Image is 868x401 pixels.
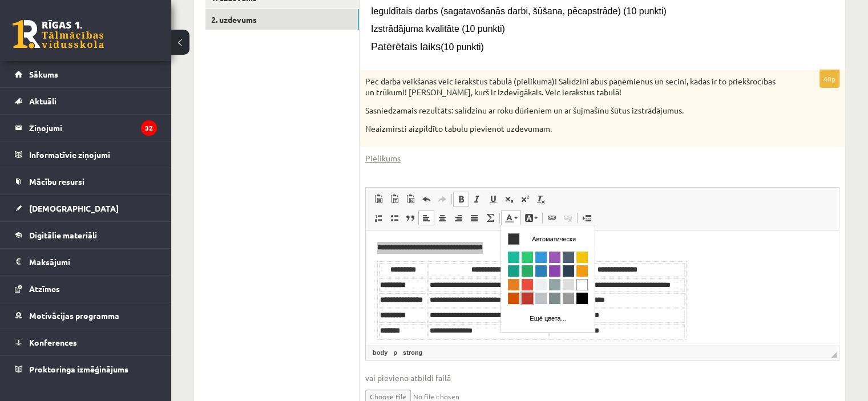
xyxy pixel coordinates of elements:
[19,25,33,39] a: Изумрудный
[60,39,74,52] a: Ненасыщенный синий
[15,61,157,87] a: Sākums
[15,141,157,168] a: Informatīvie ziņojumi
[533,192,549,206] a: Убрать форматирование
[482,210,498,225] a: Математика
[365,105,782,116] p: Sasniedzamais rezultāts: salīdzinu ar roku dūrieniem un ar šujmašīnu šūtus izstrādājumus.
[819,70,839,88] p: 40p
[418,192,434,206] a: Отменить (Ctrl+Z)
[47,39,60,52] a: Тёмно-фиолетовый
[33,52,47,66] a: Яркий серебристый
[441,42,484,52] span: (10 punkti)
[365,123,782,135] p: Neaizmirsti aizpildīto tabulu pievienot uzdevumam.
[521,210,541,225] a: Цвет фона
[15,222,157,248] a: Digitālie materiāli
[371,24,505,34] span: Izstrādājuma kvalitāte (10 punkti)
[466,210,482,225] a: По ширине
[6,66,19,80] a: Цвет тыквы
[141,120,157,136] i: 32
[370,210,386,225] a: Вставить / удалить нумерованный список
[391,347,399,358] a: Элемент p
[15,356,157,382] a: Proktoringa izmēģinājums
[74,39,88,52] a: Оранжевый
[29,176,84,187] span: Mācību resursi
[370,347,390,358] a: Элемент body
[6,86,88,102] a: Ещё цвета...
[47,25,60,39] a: Аметист
[365,372,839,384] span: vai pievieno atbildi failā
[33,66,47,80] a: Серебристый
[74,66,88,80] a: Чёрный
[205,9,359,30] a: 2. uzdevums
[485,192,501,206] a: Подчеркнутый (Ctrl+U)
[365,76,782,98] p: Pēc darba veikšanas veic ierakstus tabulā (pielikumā)! Salīdzini abus paņēmienus un secini, kādas...
[29,337,77,347] span: Konferences
[60,52,74,66] a: Светло-серый
[29,141,157,168] legend: Informatīvie ziņojumi
[450,210,466,225] a: По правому краю
[6,25,19,39] a: Насыщенный голубой
[33,25,47,39] a: Светло-синий
[544,210,560,225] a: Вставить/Редактировать ссылку (Ctrl+K)
[6,39,19,52] a: Тёмно-голубой
[19,39,33,52] a: Тёмно-изумрудный
[386,210,402,225] a: Вставить / удалить маркированный список
[29,310,119,321] span: Motivācijas programma
[29,230,97,240] span: Digitālie materiāli
[579,210,595,225] a: Вставить разрыв страницы для печати
[47,52,60,66] a: Светлый серо-голубой
[15,302,157,329] a: Motivācijas programma
[560,210,576,225] a: Убрать ссылку
[13,20,104,48] a: Rīgas 1. Tālmācības vidusskola
[831,352,837,358] span: Перетащите для изменения размера
[434,210,450,225] a: По центру
[60,25,74,39] a: Сине-серый
[15,168,157,195] a: Mācību resursi
[453,192,469,206] a: Полужирный (Ctrl+B)
[15,88,157,114] a: Aktuāli
[366,230,839,345] iframe: Визуальный текстовый редактор, wiswyg-editor-user-answer-47433805791800
[47,66,60,80] a: Серо-голубой
[6,6,88,22] a: Автоматически
[6,52,19,66] a: Морковный
[29,69,58,79] span: Sākums
[15,249,157,275] a: Maksājumi
[371,6,667,16] span: Ieguldītais darbs (sagatavošanās darbi, šūšana, pēcapstrāde) (10 punkti)
[29,249,157,275] legend: Maksājumi
[15,276,157,302] a: Atzīmes
[19,66,33,80] a: Насыщенный красный
[371,41,441,52] span: Patērētais laiks
[11,11,462,303] body: Визуальный текстовый редактор, wiswyg-editor-user-answer-47433805791800
[401,347,425,358] a: Элемент strong
[6,6,87,21] td: Автоматически
[74,25,88,39] a: Ярко-желтый
[60,66,74,80] a: Тёмно-серый
[386,192,402,206] a: Вставить только текст (Ctrl+Shift+V)
[402,192,418,206] a: Вставить из Word
[33,39,47,52] a: Насыщенный синий
[29,283,60,294] span: Atzīmes
[15,329,157,355] a: Konferences
[29,115,157,141] legend: Ziņojumi
[15,115,157,141] a: Ziņojumi32
[29,364,128,374] span: Proktoringa izmēģinājums
[402,210,418,225] a: Цитата
[434,192,450,206] a: Повторить (Ctrl+Y)
[29,203,119,213] span: [DEMOGRAPHIC_DATA]
[365,152,401,164] a: Pielikums
[501,192,517,206] a: Подстрочный индекс
[517,192,533,206] a: Надстрочный индекс
[501,210,521,225] a: Цвет текста
[418,210,434,225] a: По левому краю
[370,192,386,206] a: Вставить (Ctrl+V)
[19,52,33,66] a: Бледно-красный
[74,52,88,66] a: Белый
[15,195,157,221] a: [DEMOGRAPHIC_DATA]
[469,192,485,206] a: Курсив (Ctrl+I)
[29,96,56,106] span: Aktuāli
